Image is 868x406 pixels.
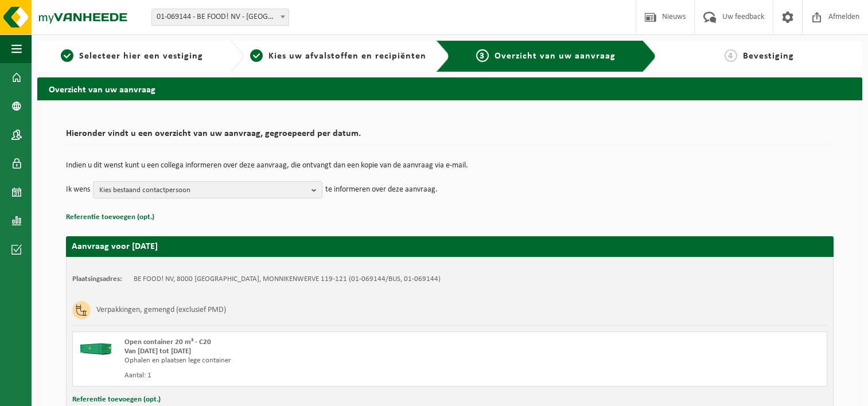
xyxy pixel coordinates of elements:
strong: Plaatsingsadres: [72,275,122,283]
p: Ik wens [66,181,90,198]
td: BE FOOD! NV, 8000 [GEOGRAPHIC_DATA], MONNIKENWERVE 119-121 (01-069144/BUS, 01-069144) [134,275,441,284]
span: 01-069144 - BE FOOD! NV - BRUGGE [151,9,289,26]
p: te informeren over deze aanvraag. [325,181,438,198]
h3: Verpakkingen, gemengd (exclusief PMD) [96,301,226,319]
h2: Overzicht van uw aanvraag [37,77,862,100]
strong: Aanvraag voor [DATE] [72,242,158,251]
a: 1Selecteer hier een vestiging [43,49,221,63]
button: Referentie toevoegen (opt.) [66,210,154,225]
span: 2 [250,49,263,62]
span: 01-069144 - BE FOOD! NV - BRUGGE [152,9,289,25]
h2: Hieronder vindt u een overzicht van uw aanvraag, gegroepeerd per datum. [66,129,834,145]
span: 1 [61,49,73,62]
span: Overzicht van uw aanvraag [495,52,616,61]
span: Kies uw afvalstoffen en recipiënten [268,52,426,61]
span: 4 [725,49,737,62]
span: Kies bestaand contactpersoon [99,182,307,199]
span: Selecteer hier een vestiging [79,52,203,61]
span: 3 [476,49,489,62]
span: Open container 20 m³ - C20 [124,338,211,346]
div: Ophalen en plaatsen lege container [124,356,496,365]
p: Indien u dit wenst kunt u een collega informeren over deze aanvraag, die ontvangt dan een kopie v... [66,162,834,170]
img: HK-XC-20-GN-00.png [79,338,113,355]
a: 2Kies uw afvalstoffen en recipiënten [250,49,427,63]
div: Aantal: 1 [124,371,496,380]
span: Bevestiging [743,52,794,61]
button: Kies bestaand contactpersoon [93,181,322,198]
strong: Van [DATE] tot [DATE] [124,348,191,355]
